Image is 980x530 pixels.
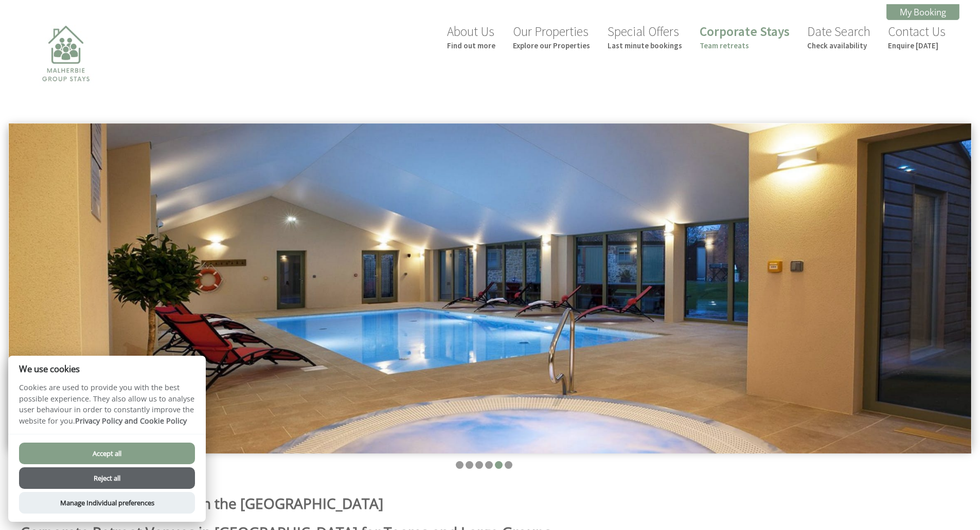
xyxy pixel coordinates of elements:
h1: Corporate Retreats Venue in the [GEOGRAPHIC_DATA] [21,494,947,513]
small: Enquire [DATE] [888,41,946,50]
a: Special OffersLast minute bookings [608,23,682,50]
small: Explore our Properties [513,41,590,50]
button: Accept all [19,443,195,464]
a: Privacy Policy and Cookie Policy [75,416,187,426]
h2: We use cookies [8,364,206,374]
a: About UsFind out more [447,23,495,50]
p: Cookies are used to provide you with the best possible experience. They also allow us to analyse ... [8,382,206,434]
img: Malherbie Group Stays [14,19,117,122]
a: Corporate StaysTeam retreats [700,23,790,50]
small: Team retreats [700,41,790,50]
a: Date SearchCheck availability [807,23,870,50]
button: Reject all [19,467,195,489]
a: My Booking [886,4,959,20]
small: Last minute bookings [608,41,682,50]
small: Find out more [447,41,495,50]
a: Our PropertiesExplore our Properties [513,23,590,50]
a: Contact UsEnquire [DATE] [888,23,946,50]
button: Manage Individual preferences [19,492,195,514]
small: Check availability [807,41,870,50]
